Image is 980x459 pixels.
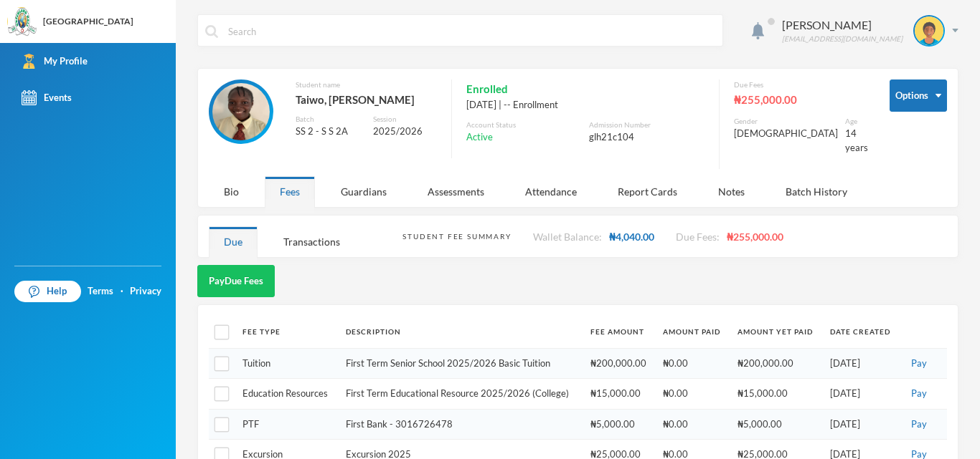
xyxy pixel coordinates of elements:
span: Due Fees: [676,231,720,243]
div: Transactions [268,226,355,257]
button: Pay [907,417,931,433]
div: Attendance [510,176,592,207]
a: Privacy [130,284,161,299]
div: Events [22,90,72,105]
div: Bio [209,176,254,207]
div: My Profile [22,54,88,69]
span: Enrolled [466,79,508,98]
td: First Term Educational Resource 2025/2026 (College) [339,379,584,410]
div: Fees [265,176,315,207]
div: Gender [734,116,838,127]
div: Batch [296,114,362,125]
div: 14 years [845,127,868,155]
div: [DATE] | -- Enrollment [466,98,705,112]
div: Report Cards [603,176,692,207]
th: Description [339,316,584,348]
td: ₦0.00 [656,409,730,440]
th: Amount Paid [656,316,730,348]
td: ₦15,000.00 [583,379,656,410]
td: ₦200,000.00 [583,348,656,379]
div: 2025/2026 [373,125,437,139]
button: Options [890,79,947,112]
img: STUDENT [915,16,943,45]
span: ₦4,040.00 [609,231,654,243]
div: Admission Number [589,120,705,130]
img: search [205,25,218,38]
span: Wallet Balance: [533,231,602,243]
td: Tuition [235,348,338,379]
td: ₦0.00 [656,348,730,379]
td: ₦5,000.00 [730,409,823,440]
div: Due Fees [734,79,868,90]
img: logo [8,8,37,37]
td: [DATE] [823,348,900,379]
td: ₦0.00 [656,379,730,410]
div: glh21c104 [589,130,705,145]
div: Notes [703,176,760,207]
th: Date Created [823,316,900,348]
th: Fee Amount [583,316,656,348]
input: Search [227,15,715,47]
button: Pay [907,356,931,372]
div: Account Status [466,120,582,130]
td: ₦200,000.00 [730,348,823,379]
button: Pay [907,386,931,402]
div: Guardians [326,176,402,207]
td: First Bank - 3016726478 [339,409,584,440]
div: Age [845,116,868,127]
div: Assessments [413,176,499,207]
div: SS 2 - S S 2A [296,125,362,139]
span: ₦255,000.00 [727,231,783,243]
td: First Term Senior School 2025/2026 Basic Tuition [339,348,584,379]
img: STUDENT [212,83,270,140]
div: Taiwo, [PERSON_NAME] [296,90,437,109]
div: [GEOGRAPHIC_DATA] [43,15,133,28]
a: Help [14,281,81,302]
td: Education Resources [235,379,338,410]
th: Fee Type [235,316,338,348]
td: [DATE] [823,409,900,440]
div: [EMAIL_ADDRESS][DOMAIN_NAME] [782,34,903,44]
div: Student Fee Summary [402,231,511,242]
td: ₦5,000.00 [583,409,656,440]
div: Batch History [771,176,862,207]
button: PayDue Fees [197,265,275,297]
a: Terms [88,284,113,299]
div: [DEMOGRAPHIC_DATA] [734,127,838,141]
div: Due [209,226,258,257]
div: Session [373,114,437,125]
span: Active [466,130,493,145]
td: [DATE] [823,379,900,410]
div: [PERSON_NAME] [782,16,903,34]
td: PTF [235,409,338,440]
div: · [121,284,123,299]
div: Student name [296,79,437,90]
td: ₦15,000.00 [730,379,823,410]
div: ₦255,000.00 [734,90,868,109]
th: Amount Yet Paid [730,316,823,348]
